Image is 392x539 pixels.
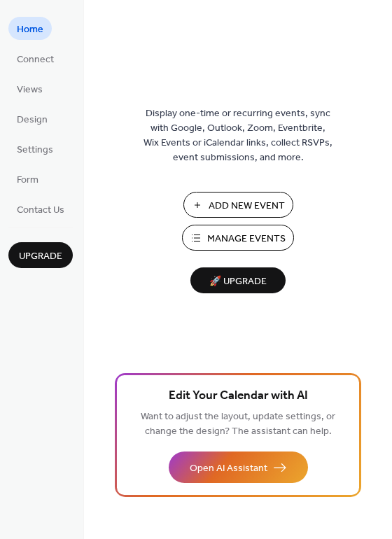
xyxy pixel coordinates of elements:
[17,83,43,97] span: Views
[182,225,294,251] button: Manage Events
[8,77,51,100] a: Views
[8,242,73,268] button: Upgrade
[141,407,335,441] span: Want to adjust the layout, update settings, or change the design? The assistant can help.
[8,17,52,40] a: Home
[8,137,62,160] a: Settings
[169,386,308,406] span: Edit Your Calendar with AI
[17,113,48,127] span: Design
[8,107,56,130] a: Design
[17,173,38,188] span: Form
[8,47,62,70] a: Connect
[209,199,285,213] span: Add New Event
[199,272,277,291] span: 🚀 Upgrade
[8,197,73,220] a: Contact Us
[207,232,286,246] span: Manage Events
[17,143,53,157] span: Settings
[190,461,267,476] span: Open AI Assistant
[143,106,332,165] span: Display one-time or recurring events, sync with Google, Outlook, Zoom, Eventbrite, Wix Events or ...
[17,52,54,67] span: Connect
[19,249,62,264] span: Upgrade
[8,167,47,190] a: Form
[17,22,43,37] span: Home
[17,203,64,218] span: Contact Us
[183,192,293,218] button: Add New Event
[169,451,308,483] button: Open AI Assistant
[190,267,286,293] button: 🚀 Upgrade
